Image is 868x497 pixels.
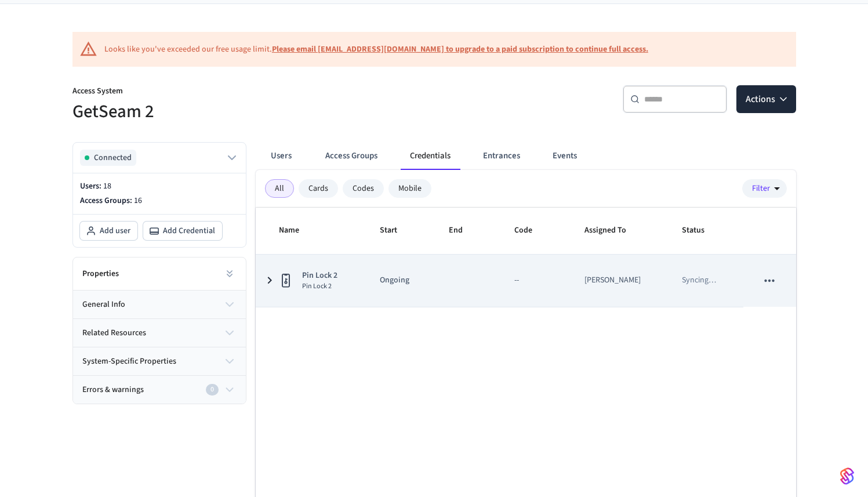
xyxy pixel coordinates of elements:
p: Access Groups: [80,195,239,207]
button: Errors & warnings0 [73,376,246,404]
button: Credentials [401,142,460,170]
p: Ongoing [380,274,422,286]
span: Connected [94,152,132,164]
table: sticky table [256,208,796,307]
button: general info [73,291,246,318]
button: system-specific properties [73,347,246,375]
div: Codes [343,179,384,198]
button: Events [543,142,586,170]
div: 0 [206,384,219,396]
a: Please email [EMAIL_ADDRESS][DOMAIN_NAME] to upgrade to a paid subscription to continue full access. [272,43,648,55]
div: All [265,179,294,198]
span: general info [82,299,125,311]
span: Name [279,222,314,240]
button: Connected [80,150,239,166]
span: End [449,222,478,240]
span: system-specific properties [82,355,176,368]
span: Code [514,222,547,240]
span: Start [380,222,412,240]
div: Cards [299,179,338,198]
button: Users [260,142,302,170]
span: Errors & warnings [82,384,144,396]
button: related resources [73,319,246,347]
img: SeamLogoGradient.69752ec5.svg [840,467,854,485]
button: Actions [736,85,796,113]
span: Status [682,222,720,240]
p: Users: [80,180,239,193]
span: Pin Lock 2 [302,282,337,291]
button: Entrances [474,142,529,170]
button: Add Credential [143,222,222,240]
span: Pin Lock 2 [302,270,337,282]
div: Looks like you've exceeded our free usage limit. [104,43,648,56]
span: Add user [100,225,130,237]
h5: GetSeam 2 [72,100,427,124]
button: Add user [80,222,137,240]
div: Mobile [388,179,431,198]
h2: Properties [82,268,119,280]
span: 18 [103,180,111,192]
span: Assigned To [584,222,641,240]
p: Syncing … [682,274,716,286]
span: Add Credential [163,225,215,237]
button: Filter [742,179,787,198]
p: Access System [72,85,427,100]
div: [PERSON_NAME] [584,274,641,286]
span: related resources [82,327,146,339]
button: Access Groups [316,142,387,170]
span: 16 [134,195,142,206]
div: -- [514,274,519,286]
